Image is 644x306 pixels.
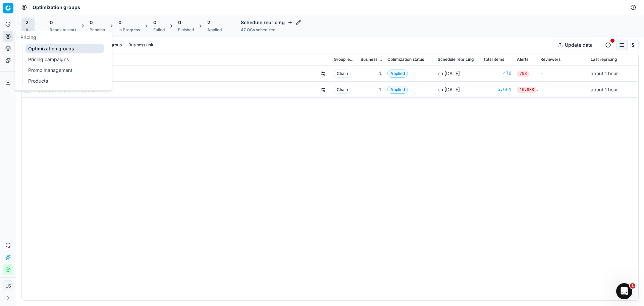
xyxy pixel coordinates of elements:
[25,55,104,64] a: Pricing campaigns
[90,19,93,26] span: 0
[540,57,560,62] span: Reviewers
[616,283,632,299] iframe: Intercom live chat
[207,27,222,33] div: Applied
[387,86,408,94] span: Applied
[118,27,140,33] div: In Progress
[517,57,528,62] span: Alerts
[538,82,588,98] td: -
[33,4,80,11] span: Optimization groups
[483,70,512,77] a: 476
[207,19,210,26] span: 2
[553,40,597,50] button: Update data
[20,34,36,40] span: Pricing
[25,76,104,86] a: Products
[126,41,156,49] button: Business unit
[153,27,165,33] div: Failed
[25,65,104,75] a: Promo management
[241,19,301,26] h4: Schedule repricing
[178,27,194,33] div: Finished
[334,70,351,78] span: Chain
[50,27,76,33] div: Ready to start
[483,57,504,62] span: Total items
[483,86,512,93] a: 6,661
[25,44,104,53] a: Optimization groups
[538,65,588,82] td: -
[387,70,408,78] span: Applied
[438,57,474,62] span: Schedule repricing
[25,27,31,33] div: All
[387,57,424,62] span: Optimization status
[3,281,13,291] span: LS
[334,57,355,62] span: Group level
[118,19,121,26] span: 0
[3,280,13,291] button: LS
[361,86,382,93] div: 1
[517,87,537,93] span: 10,838
[241,27,301,33] div: 47 OGs scheduled
[517,71,530,77] span: 793
[90,27,105,33] div: Pending
[178,19,181,26] span: 0
[153,19,156,26] span: 0
[334,86,351,94] span: Chain
[591,87,618,92] span: about 1 hour
[438,87,460,92] span: on [DATE]
[361,57,382,62] span: Business unit
[33,4,80,11] nav: breadcrumb
[630,283,635,289] span: 1
[25,19,29,26] span: 2
[591,57,617,62] span: Last repricing
[50,19,53,26] span: 0
[591,71,618,76] span: about 1 hour
[438,71,460,76] span: on [DATE]
[361,70,382,77] div: 1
